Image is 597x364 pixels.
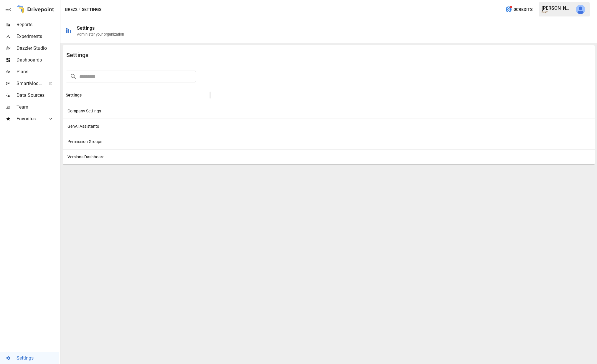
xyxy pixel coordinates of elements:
[65,6,77,13] button: Brez2
[79,6,81,13] div: /
[66,51,329,59] div: Settings
[17,56,59,64] span: Dashboards
[77,25,95,31] div: Settings
[542,11,572,14] div: Brez2
[17,33,59,40] span: Experiments
[63,134,210,149] div: Permission Groups
[63,103,210,119] div: Company Settings
[66,93,82,97] div: Settings
[17,104,59,111] span: Team
[503,4,535,15] button: 0Credits
[82,91,90,99] button: Sort
[17,115,42,122] span: Favorites
[17,80,42,87] span: SmartModel
[17,355,59,362] span: Settings
[514,6,532,13] span: 0 Credits
[42,79,46,87] span: ™
[17,45,59,52] span: Dazzler Studio
[17,21,59,28] span: Reports
[572,1,589,18] button: Derek Yimoyines
[17,68,59,75] span: Plans
[63,119,210,134] div: GenAI Assistants
[17,92,59,99] span: Data Sources
[576,5,585,14] img: Derek Yimoyines
[542,5,572,11] div: [PERSON_NAME]
[63,149,210,164] div: Versions Dashboard
[77,32,124,36] div: Administer your organization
